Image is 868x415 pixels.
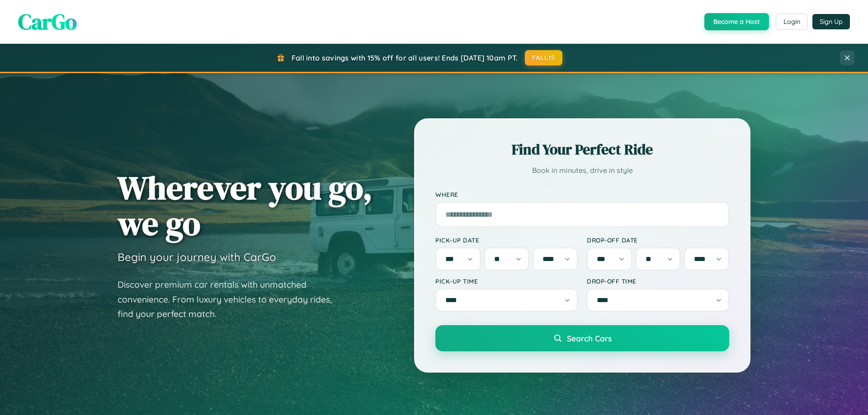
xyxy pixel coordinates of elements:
button: FALL15 [525,50,563,65]
label: Pick-up Date [435,236,578,244]
label: Drop-off Date [587,236,729,244]
span: Fall into savings with 15% off for all users! Ends [DATE] 10am PT. [292,53,518,62]
h3: Begin your journey with CarGo [118,250,276,264]
h2: Find Your Perfect Ride [435,140,729,159]
label: Pick-up Time [435,277,578,285]
button: Login [776,14,808,30]
p: Book in minutes, drive in style [435,164,729,177]
span: Search Cars [567,333,612,343]
label: Where [435,191,729,198]
p: Discover premium car rentals with unmatched convenience. From luxury vehicles to everyday rides, ... [118,277,344,322]
button: Become a Host [704,13,769,30]
button: Search Cars [435,325,729,351]
button: Sign Up [812,14,850,29]
span: CarGo [18,7,77,37]
h1: Wherever you go, we go [118,170,373,241]
label: Drop-off Time [587,277,729,285]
